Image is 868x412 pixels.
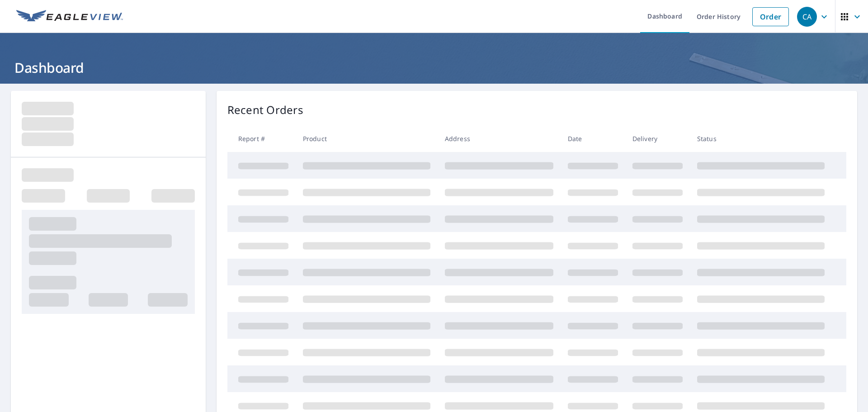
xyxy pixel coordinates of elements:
[11,58,857,77] h1: Dashboard
[561,125,625,152] th: Date
[296,125,438,152] th: Product
[752,7,789,26] a: Order
[438,125,561,152] th: Address
[227,102,303,118] p: Recent Orders
[690,125,832,152] th: Status
[16,10,123,24] img: EV Logo
[797,7,817,27] div: CA
[625,125,690,152] th: Delivery
[227,125,296,152] th: Report #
